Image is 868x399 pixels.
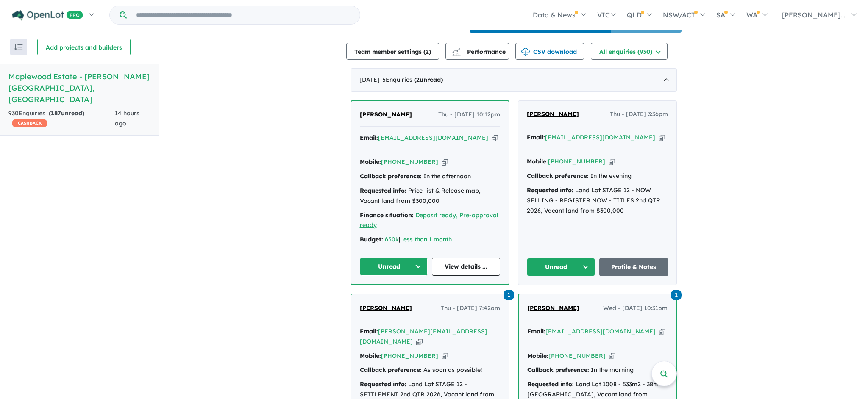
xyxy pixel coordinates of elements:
[8,71,150,105] h5: Maplewood Estate - [PERSON_NAME][GEOGRAPHIC_DATA] , [GEOGRAPHIC_DATA]
[360,187,406,194] strong: Requested info:
[360,365,500,375] div: As soon as possible!
[659,133,665,142] button: Copy
[527,172,589,180] strong: Callback preference:
[438,110,500,120] span: Thu - [DATE] 10:12pm
[527,380,574,388] strong: Requested info:
[416,337,423,346] button: Copy
[610,109,668,119] span: Thu - [DATE] 3:36pm
[527,109,579,119] a: [PERSON_NAME]
[414,76,443,83] strong: ( unread)
[360,172,500,182] div: In the afternoon
[504,289,514,300] a: 1
[351,68,677,92] div: [DATE]
[527,365,668,375] div: In the morning
[360,211,414,219] strong: Finance situation:
[432,258,500,276] a: View details ...
[548,352,606,360] a: [PHONE_NUMBER]
[521,48,530,56] img: download icon
[12,119,47,127] span: CASHBACK
[445,43,509,60] button: Performance
[603,303,668,313] span: Wed - [DATE] 10:31pm
[452,48,460,53] img: line-chart.svg
[360,235,500,245] div: |
[378,134,488,141] a: [EMAIL_ADDRESS][DOMAIN_NAME]
[441,303,500,313] span: Thu - [DATE] 7:42am
[360,110,412,120] a: [PERSON_NAME]
[527,366,589,374] strong: Callback preference:
[360,236,383,243] strong: Budget:
[360,186,500,206] div: Price-list & Release map, Vacant land from $300,000
[659,327,665,336] button: Copy
[360,134,378,141] strong: Email:
[442,158,448,166] button: Copy
[426,48,429,55] span: 2
[400,236,452,243] a: Less than 1 month
[360,366,422,374] strong: Callback preference:
[782,11,846,19] span: [PERSON_NAME]...
[527,303,579,313] a: [PERSON_NAME]
[504,290,514,300] span: 1
[360,352,381,360] strong: Mobile:
[527,133,545,141] strong: Email:
[527,327,545,335] strong: Email:
[381,158,438,166] a: [PHONE_NUMBER]
[14,44,23,50] img: sort.svg
[527,186,573,194] strong: Requested info:
[360,327,378,335] strong: Email:
[360,258,428,276] button: Unread
[360,172,422,180] strong: Callback preference:
[527,158,548,165] strong: Mobile:
[609,352,615,360] button: Copy
[381,352,438,360] a: [PHONE_NUMBER]
[360,327,487,345] a: [PERSON_NAME][EMAIL_ADDRESS][DOMAIN_NAME]
[360,303,412,313] a: [PERSON_NAME]
[599,258,668,276] a: Profile & Notes
[360,380,406,388] strong: Requested info:
[380,76,443,83] span: - 5 Enquir ies
[442,352,448,360] button: Copy
[527,186,668,216] div: Land Lot STAGE 12 - NOW SELLING - REGISTER NOW - TITLES 2nd QTR 2026, Vacant land from $300,000
[545,133,655,141] a: [EMAIL_ADDRESS][DOMAIN_NAME]
[37,39,131,55] button: Add projects and builders
[527,258,595,276] button: Unread
[492,133,498,142] button: Copy
[115,109,139,127] span: 14 hours ago
[8,108,115,129] div: 930 Enquir ies
[609,157,615,166] button: Copy
[671,290,682,300] span: 1
[128,6,358,24] input: Try estate name, suburb, builder or developer
[671,289,682,300] a: 1
[591,43,668,60] button: All enquiries (930)
[346,43,439,60] button: Team member settings (2)
[453,48,506,55] span: Performance
[527,352,548,360] strong: Mobile:
[515,43,584,60] button: CSV download
[527,171,668,181] div: In the evening
[527,110,579,118] span: [PERSON_NAME]
[360,304,412,312] span: [PERSON_NAME]
[416,76,420,83] span: 2
[49,109,84,117] strong: ( unread)
[548,158,605,165] a: [PHONE_NUMBER]
[360,158,381,166] strong: Mobile:
[360,111,412,118] span: [PERSON_NAME]
[51,109,61,117] span: 187
[527,304,579,312] span: [PERSON_NAME]
[385,236,399,243] a: 650k
[452,51,461,56] img: bar-chart.svg
[12,10,83,21] img: Openlot PRO Logo White
[545,327,656,335] a: [EMAIL_ADDRESS][DOMAIN_NAME]
[360,211,498,229] a: Deposit ready, Pre-approval ready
